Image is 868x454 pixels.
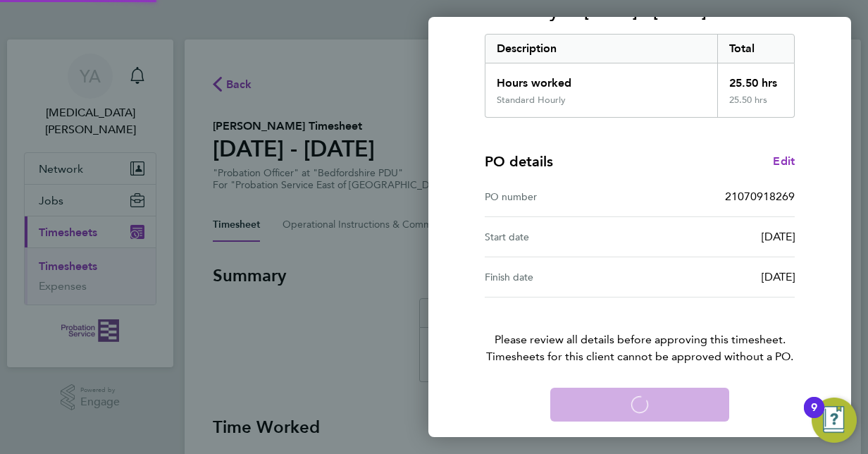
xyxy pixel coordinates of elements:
button: Open Resource Center, 9 new notifications [812,398,857,443]
h4: PO details [485,152,553,171]
div: Standard Hourly [497,94,566,106]
span: 21070918269 [725,190,795,203]
div: 25.50 hrs [717,94,795,117]
a: Edit [773,153,795,170]
div: Summary of 18 - 24 Aug 2025 [485,34,795,118]
div: 25.50 hrs [717,63,795,94]
span: Timesheets for this client cannot be approved without a PO. [468,348,812,365]
div: Hours worked [485,63,717,94]
div: [DATE] [640,269,795,286]
div: 9 [811,407,817,426]
div: Finish date [485,269,640,286]
div: Total [717,35,795,63]
div: PO number [485,188,640,205]
p: Please review all details before approving this timesheet. [468,297,812,365]
span: Edit [773,154,795,168]
div: [DATE] [640,228,795,245]
div: Description [485,35,717,63]
div: Start date [485,228,640,245]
